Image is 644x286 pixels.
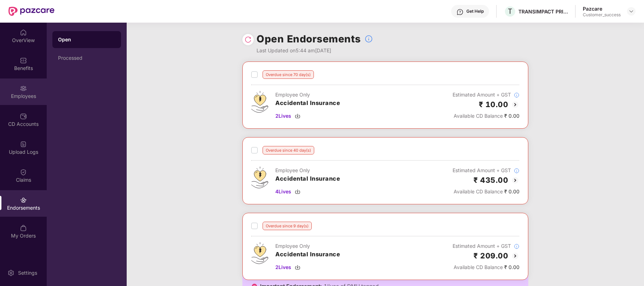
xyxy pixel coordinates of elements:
[479,99,508,110] h2: ₹ 10.00
[295,113,300,119] img: svg+xml;base64,PHN2ZyBpZD0iRG93bmxvYWQtMzJ4MzIiIHhtbG5zPSJodHRwOi8vd3d3LnczLm9yZy8yMDAwL3N2ZyIgd2...
[514,168,519,174] img: svg+xml;base64,PHN2ZyBpZD0iSW5mb18tXzMyeDMyIiBkYXRhLW5hbWU9IkluZm8gLSAzMngzMiIgeG1sbnM9Imh0dHA6Ly...
[20,57,27,64] img: svg+xml;base64,PHN2ZyBpZD0iQmVuZWZpdHMiIHhtbG5zPSJodHRwOi8vd3d3LnczLm9yZy8yMDAwL3N2ZyIgd2lkdGg9Ij...
[453,263,519,271] div: ₹ 0.00
[20,197,27,204] img: svg+xml;base64,PHN2ZyBpZD0iRW5kb3JzZW1lbnRzIiB4bWxucz0iaHR0cDovL3d3dy53My5vcmcvMjAwMC9zdmciIHdpZH...
[20,113,27,120] img: svg+xml;base64,PHN2ZyBpZD0iQ0RfQWNjb3VudHMiIGRhdGEtbmFtZT0iQ0QgQWNjb3VudHMiIHhtbG5zPSJodHRwOi8vd3...
[295,189,300,194] img: svg+xml;base64,PHN2ZyBpZD0iRG93bmxvYWQtMzJ4MzIiIHhtbG5zPSJodHRwOi8vd3d3LnczLm9yZy8yMDAwL3N2ZyIgd2...
[453,188,519,195] div: ₹ 0.00
[473,250,508,262] h2: ₹ 209.00
[511,252,519,260] img: svg+xml;base64,PHN2ZyBpZD0iQmFjay0yMHgyMCIgeG1sbnM9Imh0dHA6Ly93d3cudzMub3JnLzIwMDAvc3ZnIiB3aWR0aD...
[456,8,464,16] img: svg+xml;base64,PHN2ZyBpZD0iSGVscC0zMngzMiIgeG1sbnM9Imh0dHA6Ly93d3cudzMub3JnLzIwMDAvc3ZnIiB3aWR0aD...
[454,188,503,194] span: Available CD Balance
[511,176,519,185] img: svg+xml;base64,PHN2ZyBpZD0iQmFjay0yMHgyMCIgeG1sbnM9Imh0dHA6Ly93d3cudzMub3JnLzIwMDAvc3ZnIiB3aWR0aD...
[514,244,519,249] img: svg+xml;base64,PHN2ZyBpZD0iSW5mb18tXzMyeDMyIiBkYXRhLW5hbWU9IkluZm8gLSAzMngzMiIgeG1sbnM9Imh0dHA6Ly...
[275,188,291,195] span: 4 Lives
[508,7,512,16] span: T
[275,250,340,259] h3: Accidental Insurance
[58,55,115,61] div: Processed
[257,31,361,47] h1: Open Endorsements
[257,47,373,54] div: Last Updated on 5:44 am[DATE]
[275,167,340,174] div: Employee Only
[275,242,340,250] div: Employee Only
[251,167,268,188] img: svg+xml;base64,PHN2ZyB4bWxucz0iaHR0cDovL3d3dy53My5vcmcvMjAwMC9zdmciIHdpZHRoPSI0OS4zMjEiIGhlaWdodD...
[275,174,340,183] h3: Accidental Insurance
[7,269,15,276] img: svg+xml;base64,PHN2ZyBpZD0iU2V0dGluZy0yMHgyMCIgeG1sbnM9Imh0dHA6Ly93d3cudzMub3JnLzIwMDAvc3ZnIiB3aW...
[251,91,268,113] img: svg+xml;base64,PHN2ZyB4bWxucz0iaHR0cDovL3d3dy53My5vcmcvMjAwMC9zdmciIHdpZHRoPSI0OS4zMjEiIGhlaWdodD...
[454,264,503,270] span: Available CD Balance
[263,70,314,79] div: Overdue since 70 day(s)
[58,36,115,43] div: Open
[628,8,634,14] img: svg+xml;base64,PHN2ZyBpZD0iRHJvcGRvd24tMzJ4MzIiIHhtbG5zPSJodHRwOi8vd3d3LnczLm9yZy8yMDAwL3N2ZyIgd2...
[466,8,484,14] div: Get Help
[20,141,27,148] img: svg+xml;base64,PHN2ZyBpZD0iVXBsb2FkX0xvZ3MiIGRhdGEtbmFtZT0iVXBsb2FkIExvZ3MiIHhtbG5zPSJodHRwOi8vd3...
[20,29,27,36] img: svg+xml;base64,PHN2ZyBpZD0iSG9tZSIgeG1sbnM9Imh0dHA6Ly93d3cudzMub3JnLzIwMDAvc3ZnIiB3aWR0aD0iMjAiIG...
[8,7,54,16] img: New Pazcare Logo
[514,92,519,98] img: svg+xml;base64,PHN2ZyBpZD0iSW5mb18tXzMyeDMyIiBkYXRhLW5hbWU9IkluZm8gLSAzMngzMiIgeG1sbnM9Imh0dHA6Ly...
[263,146,314,154] div: Overdue since 40 day(s)
[245,36,252,43] img: svg+xml;base64,PHN2ZyBpZD0iUmVsb2FkLTMyeDMyIiB4bWxucz0iaHR0cDovL3d3dy53My5vcmcvMjAwMC9zdmciIHdpZH...
[275,91,340,99] div: Employee Only
[364,35,373,43] img: svg+xml;base64,PHN2ZyBpZD0iSW5mb18tXzMyeDMyIiBkYXRhLW5hbWU9IkluZm8gLSAzMngzMiIgeG1sbnM9Imh0dHA6Ly...
[453,242,519,250] div: Estimated Amount + GST
[251,242,268,264] img: svg+xml;base64,PHN2ZyB4bWxucz0iaHR0cDovL3d3dy53My5vcmcvMjAwMC9zdmciIHdpZHRoPSI0OS4zMjEiIGhlaWdodD...
[275,99,340,108] h3: Accidental Insurance
[511,100,519,109] img: svg+xml;base64,PHN2ZyBpZD0iQmFjay0yMHgyMCIgeG1sbnM9Imh0dHA6Ly93d3cudzMub3JnLzIwMDAvc3ZnIiB3aWR0aD...
[16,269,39,276] div: Settings
[275,263,291,271] span: 2 Lives
[454,113,503,119] span: Available CD Balance
[583,5,621,12] div: Pazcare
[20,85,27,92] img: svg+xml;base64,PHN2ZyBpZD0iRW1wbG95ZWVzIiB4bWxucz0iaHR0cDovL3d3dy53My5vcmcvMjAwMC9zdmciIHdpZHRoPS...
[453,91,519,99] div: Estimated Amount + GST
[473,174,508,186] h2: ₹ 435.00
[518,8,568,15] div: TRANSIMPACT PRIVATE LIMITED
[295,264,300,270] img: svg+xml;base64,PHN2ZyBpZD0iRG93bmxvYWQtMzJ4MzIiIHhtbG5zPSJodHRwOi8vd3d3LnczLm9yZy8yMDAwL3N2ZyIgd2...
[263,222,312,230] div: Overdue since 9 day(s)
[583,12,621,18] div: Customer_success
[20,169,27,176] img: svg+xml;base64,PHN2ZyBpZD0iQ2xhaW0iIHhtbG5zPSJodHRwOi8vd3d3LnczLm9yZy8yMDAwL3N2ZyIgd2lkdGg9IjIwIi...
[453,112,519,120] div: ₹ 0.00
[275,112,291,120] span: 2 Lives
[20,224,27,232] img: svg+xml;base64,PHN2ZyBpZD0iTXlfT3JkZXJzIiBkYXRhLW5hbWU9Ik15IE9yZGVycyIgeG1sbnM9Imh0dHA6Ly93d3cudz...
[453,167,519,174] div: Estimated Amount + GST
